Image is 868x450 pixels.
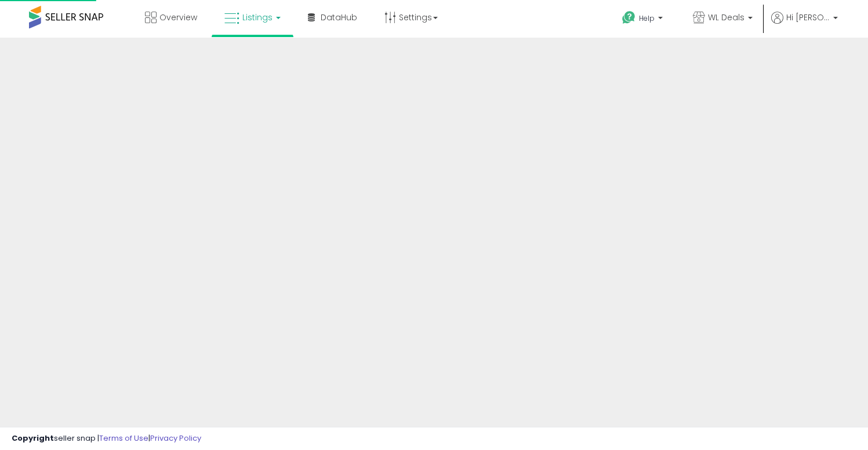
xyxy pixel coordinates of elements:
a: Help [613,2,674,38]
a: Hi [PERSON_NAME] [771,12,838,38]
a: Privacy Policy [150,433,201,444]
span: Help [639,13,655,23]
div: seller snap | | [12,433,201,444]
span: Hi [PERSON_NAME] [786,12,830,23]
a: Terms of Use [99,433,148,444]
strong: Copyright [12,433,54,444]
span: DataHub [321,12,357,23]
span: Overview [159,12,197,23]
span: Listings [242,12,273,23]
span: WL Deals [708,12,744,23]
i: Get Help [622,10,636,25]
